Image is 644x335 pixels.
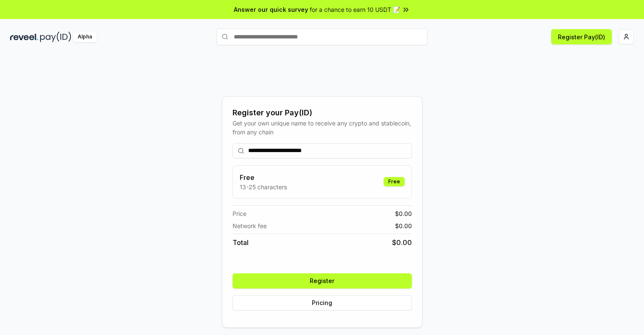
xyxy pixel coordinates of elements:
[10,32,38,42] img: reveel_dark
[234,5,308,14] span: Answer our quick survey
[233,295,412,310] button: Pricing
[233,209,246,218] span: Price
[233,273,412,289] button: Register
[240,172,287,182] h3: Free
[73,32,97,42] div: Alpha
[384,177,405,186] div: Free
[395,209,412,218] span: $ 0.00
[233,221,267,230] span: Network fee
[240,182,287,191] p: 13-25 characters
[233,119,412,136] div: Get your own unique name to receive any crypto and stablecoin, from any chain
[233,237,249,248] span: Total
[40,32,71,42] img: pay_id
[310,5,400,14] span: for a chance to earn 10 USDT 📝
[392,237,412,248] span: $ 0.00
[233,107,412,119] div: Register your Pay(ID)
[551,29,612,44] button: Register Pay(ID)
[395,221,412,230] span: $ 0.00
